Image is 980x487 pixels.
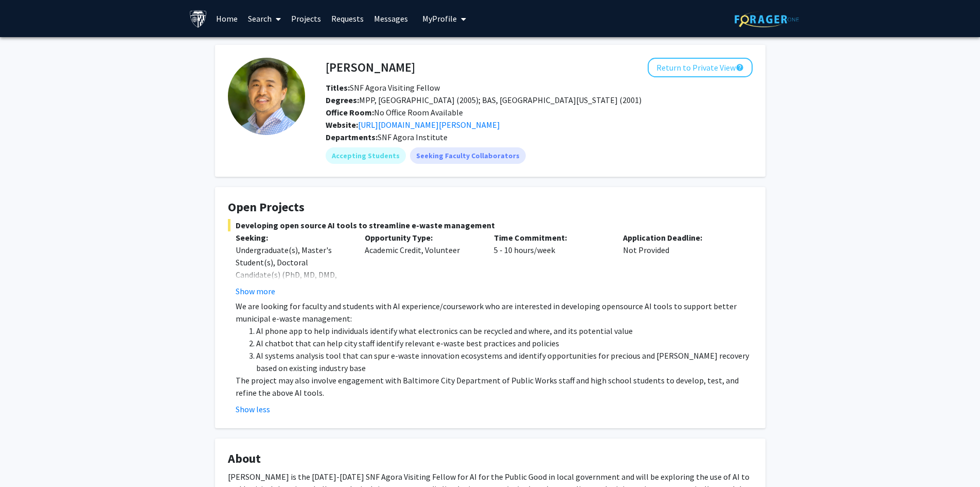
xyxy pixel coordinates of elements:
[256,325,753,337] li: AI phone app to help individuals identify what electronics can be recycled and where, and its pot...
[422,13,457,24] span: My Profile
[326,58,415,77] h4: [PERSON_NAME]
[326,1,369,37] a: Requests
[494,231,608,244] p: Time Commitment:
[736,61,744,74] mat-icon: help
[8,441,44,479] iframe: Chat
[236,244,349,318] div: Undergraduate(s), Master's Student(s), Doctoral Candidate(s) (PhD, MD, DMD, PharmD, etc.), Postdo...
[326,107,463,117] span: No Office Room Available
[228,219,753,231] span: Developing open source AI tools to streamline e-waste management
[256,337,753,349] li: AI chatbot that can help city staff identify relevant e-waste best practices and policies
[256,349,753,374] li: AI systems analysis tool that can spur e-waste innovation ecosystems and identify opportunities f...
[369,1,413,37] a: Messages
[358,120,500,130] a: Opens in a new tab
[615,231,744,297] div: Not Provided
[378,132,448,142] span: SNF Agora Institute
[211,1,243,37] a: Home
[326,107,374,117] b: Office Room:
[486,231,615,297] div: 5 - 10 hours/week
[326,82,350,93] b: Titles:
[326,95,359,105] b: Degrees:
[243,1,286,37] a: Search
[326,147,406,164] mat-chip: Accepting Students
[410,147,526,164] mat-chip: Seeking Faculty Collaborators
[326,82,440,93] span: SNF Agora Visiting Fellow
[236,374,753,399] p: The project may also involve engagement with Baltimore City Department of Public Works staff and ...
[326,120,358,130] b: Website:
[236,300,753,325] p: We are looking for faculty and students with AI experience/coursework who are interested in devel...
[326,95,642,105] span: MPP, [GEOGRAPHIC_DATA] (2005); BAS, [GEOGRAPHIC_DATA][US_STATE] (2001)
[236,231,349,244] p: Seeking:
[648,58,753,77] button: Return to Private View
[326,132,378,142] b: Departments:
[286,1,326,37] a: Projects
[189,10,207,28] img: Johns Hopkins University Logo
[236,403,270,415] button: Show less
[228,200,753,215] h4: Open Projects
[365,231,478,244] p: Opportunity Type:
[228,451,753,466] h4: About
[357,231,486,297] div: Academic Credit, Volunteer
[623,231,737,244] p: Application Deadline:
[228,58,305,135] img: Profile Picture
[236,285,275,297] button: Show more
[735,11,799,27] img: ForagerOne Logo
